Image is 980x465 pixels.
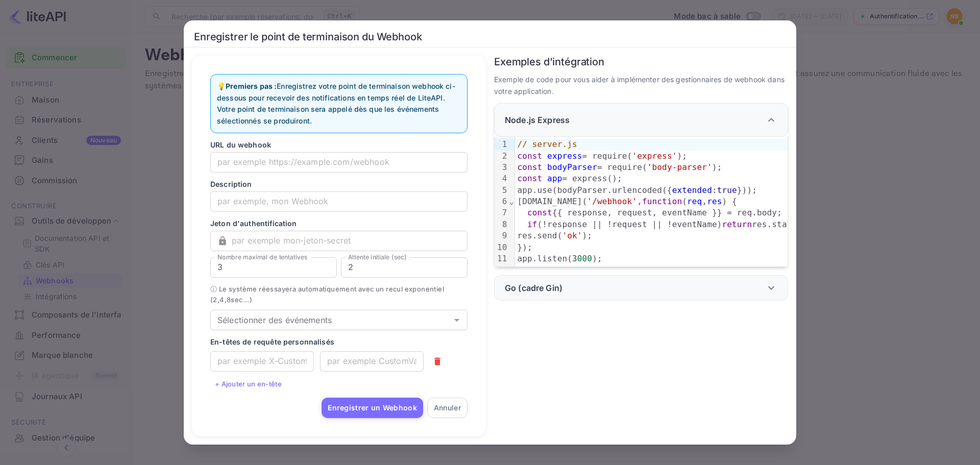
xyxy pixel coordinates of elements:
div: = require( ); [515,162,933,173]
span: app [547,174,562,183]
font: Exemple de code pour vous aider à implémenter des gestionnaires de webhook dans votre application. [494,75,785,95]
font: 11 [497,254,507,263]
font: Go (cadre Gin) [505,283,562,293]
div: (!response || !request || !eventName) res.status( ).send( ); [515,219,933,230]
span: true [717,185,737,195]
span: req [687,197,702,206]
font: 4 [502,174,507,183]
font: 2 [502,151,507,161]
input: par exemple, mon Webhook [210,191,468,212]
span: const [517,162,542,172]
span: bodyParser [547,162,597,172]
span: res [707,197,722,206]
div: res.send( ); [515,230,933,241]
span: 'ok' [562,231,582,240]
div: }); [515,242,933,253]
button: + Ajouter un en-tête [210,376,286,392]
input: par exemple X-Custom-Header [210,351,314,372]
font: Description [210,180,252,188]
font: URL du webhook [210,140,271,149]
font: 1 [502,139,507,149]
span: 'body-parser' [647,162,712,172]
font: Node.js Express [505,115,570,125]
font: 2 [213,296,217,304]
font: 10 [497,242,507,252]
span: 'express' [632,151,677,161]
font: sec...) [231,296,252,304]
font: 💡 [217,82,226,90]
font: Jeton d'authentification [210,219,297,228]
input: Choisissez les types d'événements... [213,313,448,327]
span: // server.js [517,139,577,149]
font: En-têtes de requête personnalisés [210,337,334,346]
span: 3000 [572,254,592,263]
div: {{ response, request, eventName }} = req.body; [515,207,933,218]
input: par exemple CustomValue [320,351,424,372]
font: 7 [502,208,507,217]
font: 4 [219,296,224,304]
font: + Ajouter un en-tête [215,380,282,388]
span: const [527,208,552,217]
span: const [517,151,542,161]
input: par exemple https://example.com/webhook [210,152,468,173]
span: extended [672,185,712,195]
font: 6 [502,197,507,206]
span: return [722,219,752,229]
font: 5 [502,185,507,195]
span: Ligne de pliage [509,197,515,206]
font: , [217,296,219,304]
font: Attente initiale (sec) [348,253,406,261]
font: 9 [502,231,507,240]
font: Enregistrez votre point de terminaison webhook ci-dessous pour recevoir des notifications en temp... [217,82,455,125]
input: par exemple mon-jeton-secret [232,231,468,251]
button: Ouvrir [450,313,464,327]
font: Enregistrer un Webhook [328,404,417,412]
font: ⌄ [509,197,514,206]
span: function [642,197,682,206]
div: app.use(bodyParser.urlencoded({ : })); [515,185,933,196]
font: ⓘ Le système réessayera automatiquement avec un recul exponentiel ( [210,285,444,304]
div: = express(); [515,173,933,184]
font: Nombre maximal de tentatives [217,253,307,261]
span: '/webhook' [587,197,637,206]
span: if [527,219,537,229]
font: Exemples d'intégration [494,56,604,68]
button: Annuler [427,398,468,418]
font: 8 [227,296,231,304]
font: , [225,296,227,304]
div: app.listen( ); [515,253,933,264]
div: Go (cadre Gin) [494,275,788,301]
span: const [517,174,542,183]
span: express [547,151,582,161]
button: Enregistrer un Webhook [322,398,423,418]
div: = require( ); [515,151,933,162]
font: Enregistrer le point de terminaison du Webhook [194,31,422,43]
font: 3 [502,162,507,172]
font: Annuler [434,404,461,412]
div: Node.js Express [494,103,788,137]
div: [DOMAIN_NAME]( , ( , ) { [515,196,933,207]
font: 8 [502,219,507,229]
font: Premiers pas : [226,82,277,90]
